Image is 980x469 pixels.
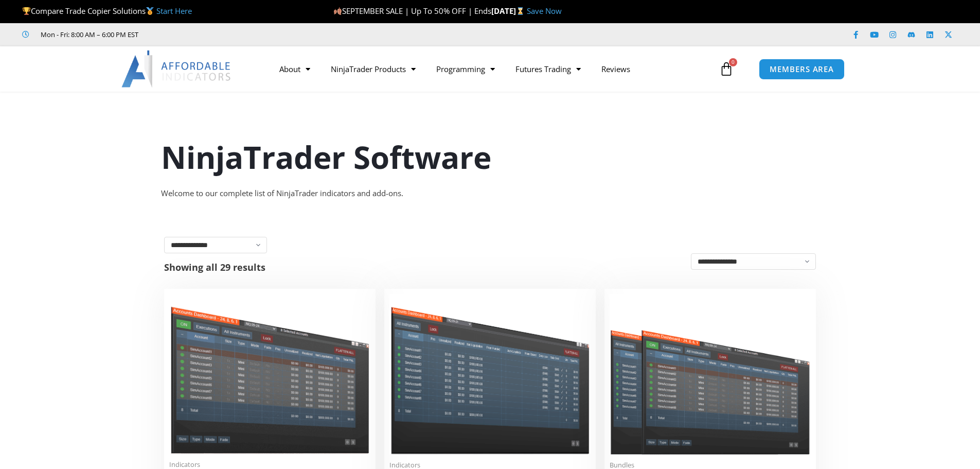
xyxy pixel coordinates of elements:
a: MEMBERS AREA [759,59,845,80]
a: NinjaTrader Products [320,57,426,81]
a: Reviews [591,57,640,81]
a: About [269,57,320,81]
span: Indicators [169,460,370,469]
div: Welcome to our complete list of NinjaTrader indicators and add-ons. [161,186,819,201]
img: 🍂 [334,7,342,15]
img: ⌛ [516,7,524,15]
img: 🥇 [146,7,154,15]
h1: NinjaTrader Software [161,135,819,179]
img: Duplicate Account Actions [169,294,370,454]
span: 0 [729,58,737,66]
span: MEMBERS AREA [770,65,834,73]
a: Futures Trading [505,57,591,81]
img: 🏆 [23,7,30,15]
select: Shop order [691,253,816,270]
a: Programming [426,57,505,81]
strong: [DATE] [491,6,527,16]
a: Start Here [156,6,192,16]
a: 0 [704,54,749,84]
iframe: Customer reviews powered by Trustpilot [153,29,307,40]
span: Compare Trade Copier Solutions [22,6,192,16]
p: Showing all 29 results [164,263,265,272]
nav: Menu [269,57,717,81]
span: Mon - Fri: 8:00 AM – 6:00 PM EST [38,28,138,41]
img: Account Risk Manager [389,294,591,454]
img: LogoAI | Affordable Indicators – NinjaTrader [121,50,232,88]
img: Accounts Dashboard Suite [610,294,811,455]
span: SEPTEMBER SALE | Up To 50% OFF | Ends [333,6,491,16]
a: Save Now [527,6,562,16]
